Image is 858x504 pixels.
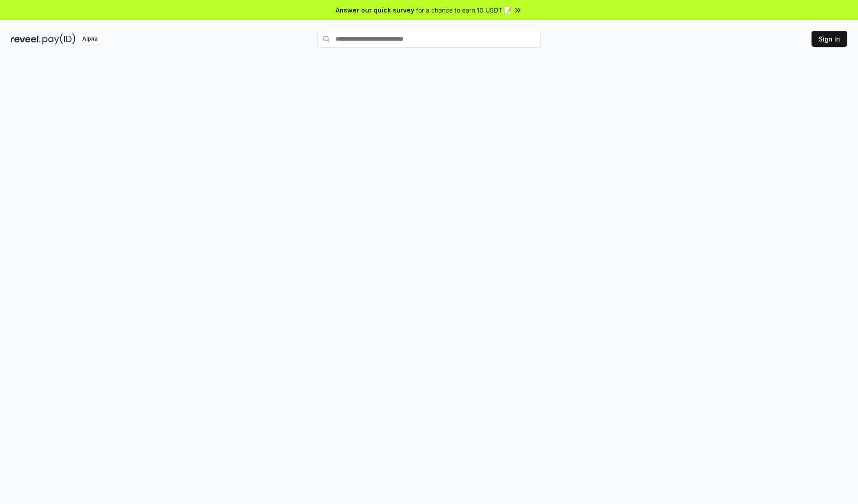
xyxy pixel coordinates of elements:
img: reveel_dark [11,33,41,45]
div: Alpha [77,33,102,45]
button: Sign In [812,31,847,47]
span: Answer our quick survey [336,5,414,15]
span: for a chance to earn 10 USDT 📝 [416,5,512,15]
img: pay_id [42,33,76,45]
